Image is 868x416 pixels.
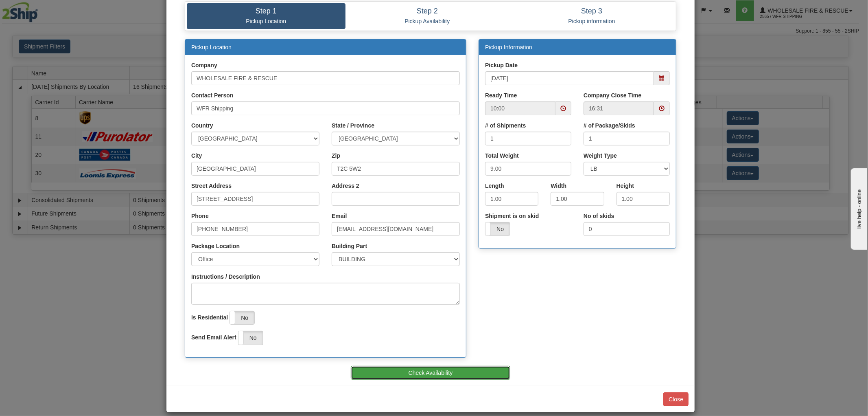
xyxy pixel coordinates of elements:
label: Ready Time [485,91,517,99]
label: Company Close Time [584,91,641,99]
label: Street Address [191,182,232,190]
label: Pickup Date [485,61,518,69]
label: Package Location [191,242,240,250]
div: live help - online [6,7,75,13]
label: City [191,152,202,160]
label: # of Package/Skids [584,121,635,130]
p: Pickup information [515,18,668,25]
iframe: chat widget [849,166,867,249]
label: No of skids [584,212,614,220]
h4: Step 2 [352,7,503,15]
label: Country [191,121,213,130]
a: Pickup Information [485,44,532,51]
label: Length [485,182,504,190]
label: # of Shipments [485,121,526,130]
p: Pickup Availability [352,18,503,25]
label: Height [617,182,634,190]
label: No [485,222,510,236]
label: Is Residential [191,313,228,321]
label: No [238,331,263,344]
button: Check Availability [351,366,511,380]
label: Weight Type [584,152,617,160]
label: Width [551,182,566,190]
label: Send Email Alert [191,333,236,341]
h4: Step 3 [515,7,668,15]
label: Company [191,61,217,69]
label: Shipment is on skid [485,212,539,220]
button: Close [663,392,689,406]
label: Instructions / Description [191,273,260,281]
label: State / Province [332,121,374,130]
a: Pickup Location [191,44,232,51]
label: Building Part [332,242,367,250]
p: Pickup Location [193,18,339,25]
label: Total Weight [485,152,519,160]
label: Zip [332,152,340,160]
label: Contact Person [191,91,233,99]
label: No [230,311,254,324]
label: Phone [191,212,209,220]
a: Step 3 Pickup information [509,3,674,29]
a: Step 1 Pickup Location [187,3,345,29]
h4: Step 1 [193,7,339,15]
label: Email [332,212,347,220]
a: Step 2 Pickup Availability [345,3,509,29]
label: Address 2 [332,182,359,190]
